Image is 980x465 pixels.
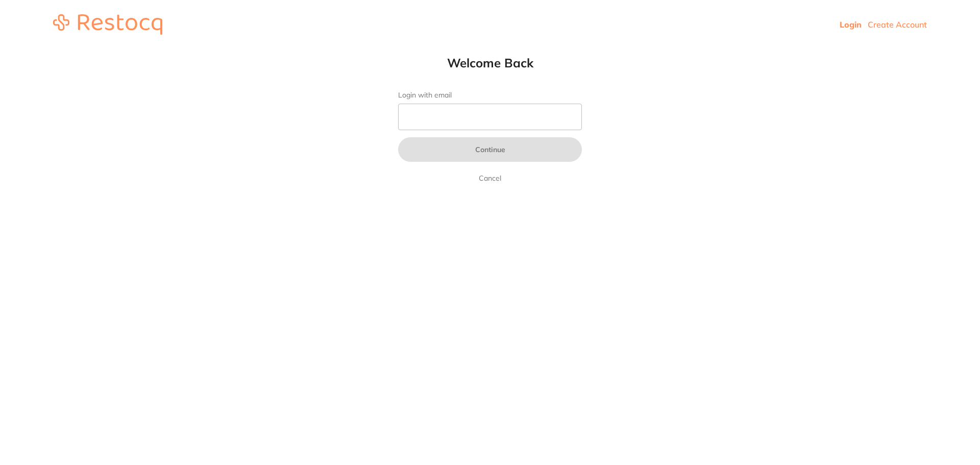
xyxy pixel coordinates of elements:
h1: Welcome Back [378,55,602,70]
a: Login [840,19,862,30]
a: Create Account [868,19,927,30]
label: Login with email [398,91,582,100]
button: Continue [398,137,582,162]
img: restocq_logo.svg [53,14,162,35]
a: Cancel [477,172,503,184]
